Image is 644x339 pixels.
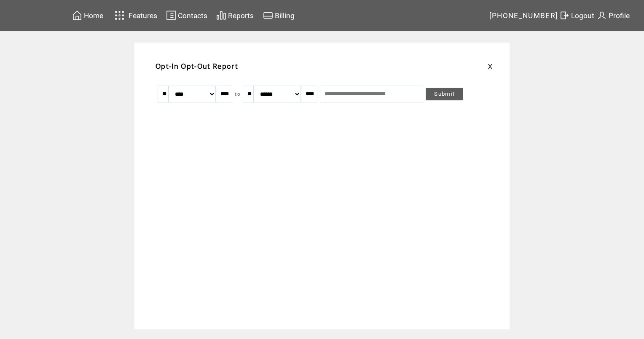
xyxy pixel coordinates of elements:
[71,9,105,22] a: Home
[559,10,569,21] img: exit.svg
[263,10,273,21] img: creidtcard.svg
[84,11,103,20] span: Home
[235,91,240,97] span: to
[72,10,82,21] img: home.svg
[609,11,630,20] span: Profile
[111,7,158,24] a: Features
[216,10,226,21] img: chart.svg
[426,88,463,100] a: Submit
[112,8,127,22] img: features.svg
[166,10,176,21] img: contacts.svg
[597,10,607,21] img: profile.svg
[215,9,255,22] a: Reports
[228,11,254,20] span: Reports
[178,11,207,20] span: Contacts
[129,11,157,20] span: Features
[558,9,596,22] a: Logout
[571,11,594,20] span: Logout
[165,9,209,22] a: Contacts
[596,9,631,22] a: Profile
[489,11,558,20] span: [PHONE_NUMBER]
[262,9,296,22] a: Billing
[275,11,295,20] span: Billing
[156,62,238,71] span: Opt-In Opt-Out Report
